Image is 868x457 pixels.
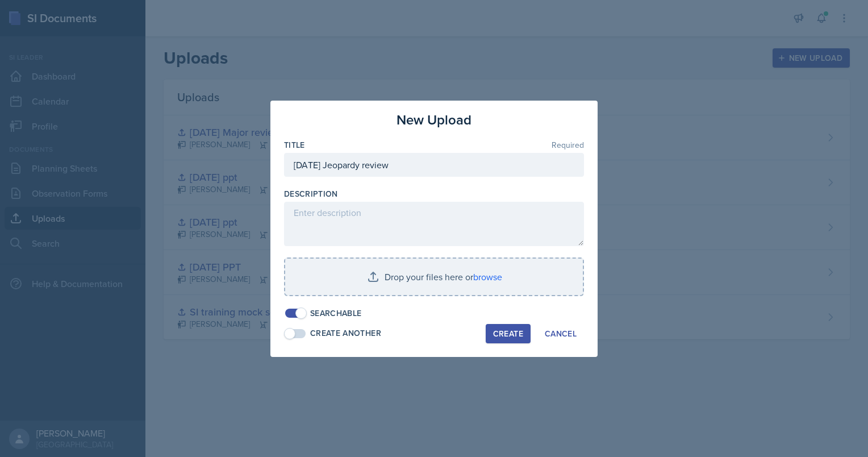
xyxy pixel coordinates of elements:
div: Cancel [545,329,577,338]
h3: New Upload [397,110,471,130]
label: Description [284,188,338,200]
span: Required [552,141,584,149]
div: Create [493,329,523,338]
div: Create Another [310,327,381,339]
button: Cancel [537,324,584,343]
label: Title [284,139,305,151]
button: Create [486,324,531,343]
div: Searchable [310,308,362,319]
input: Enter title [284,153,584,177]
